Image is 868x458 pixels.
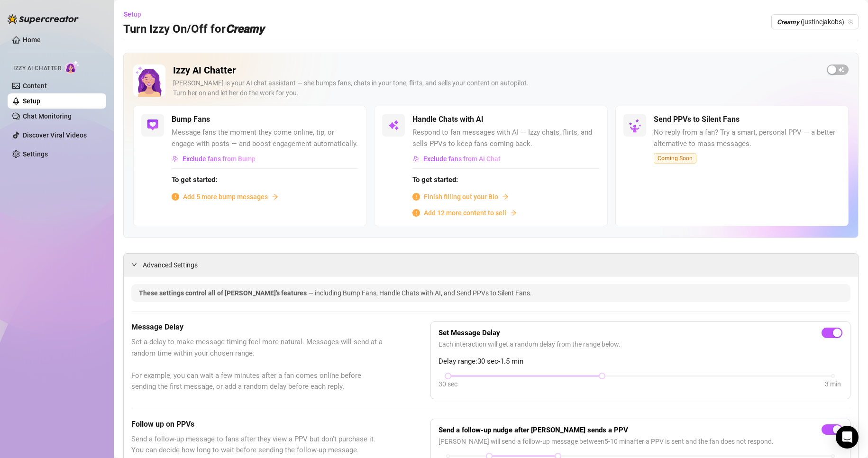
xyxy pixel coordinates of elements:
[23,36,41,44] a: Home
[65,60,80,74] img: AI Chatter
[13,64,61,73] span: Izzy AI Chatter
[502,193,509,200] span: arrow-right
[423,155,501,163] span: Exclude fans from AI Chat
[439,436,842,447] span: [PERSON_NAME] will send a follow-up message between 5 - 10 min after a PPV is sent and the fan do...
[439,356,842,367] span: Delay range: 30 sec - 1.5 min
[629,119,644,134] img: silent-fans-ppv-o-N6Mmdf.svg
[23,82,47,90] a: Content
[439,329,500,337] strong: Set Message Delay
[172,175,217,184] strong: To get started:
[123,7,149,22] button: Setup
[131,434,383,456] span: Send a follow-up message to fans after they view a PPV but don't purchase it. You can decide how ...
[412,175,458,184] strong: To get started:
[413,156,420,162] img: svg%3e
[183,155,256,163] span: Exclude fans from Bump
[124,10,141,18] span: Setup
[172,151,256,166] button: Exclude fans from Bump
[825,379,841,389] div: 3 min
[172,127,358,149] span: Message fans the moment they come online, tip, or engage with posts — and boost engagement automa...
[836,426,859,449] div: Open Intercom Messenger
[172,193,179,201] span: info-circle
[412,209,420,217] span: info-circle
[147,119,158,131] img: svg%3e
[23,131,87,139] a: Discover Viral Videos
[23,150,48,158] a: Settings
[848,19,853,25] span: team
[308,289,532,297] span: — including Bump Fans, Handle Chats with AI, and Send PPVs to Silent Fans.
[777,15,853,29] span: 𝘾𝙧𝙚𝙖𝙢𝙮 (justinejakobs)
[272,193,278,200] span: arrow-right
[412,151,501,166] button: Exclude fans from AI Chat
[131,337,383,393] span: Set a delay to make message timing feel more natural. Messages will send at a random time within ...
[439,339,842,349] span: Each interaction will get a random delay from the range below.
[424,192,498,202] span: Finish filling out your Bio
[173,78,819,98] div: [PERSON_NAME] is your AI chat assistant — she bumps fans, chats in your tone, flirts, and sells y...
[131,321,383,333] h5: Message Delay
[183,192,268,202] span: Add 5 more bump messages
[439,379,457,389] div: 30 sec
[131,262,137,267] span: expanded
[172,156,179,162] img: svg%3e
[173,64,819,76] h2: Izzy AI Chatter
[131,259,143,270] div: expanded
[131,419,383,430] h5: Follow up on PPVs
[8,14,79,24] img: logo-BBDzfeDw.svg
[172,114,210,125] h5: Bump Fans
[23,97,40,105] a: Setup
[654,127,841,149] span: No reply from a fan? Try a smart, personal PPV — a better alternative to mass messages.
[23,112,72,120] a: Chat Monitoring
[123,22,264,37] h3: Turn Izzy On/Off for 𝘾𝙧𝙚𝙖𝙢𝙮
[654,153,696,164] span: Coming Soon
[133,64,165,97] img: Izzy AI Chatter
[143,260,198,270] span: Advanced Settings
[139,289,308,297] span: These settings control all of [PERSON_NAME]'s features
[412,127,599,149] span: Respond to fan messages with AI — Izzy chats, flirts, and sells PPVs to keep fans coming back.
[388,119,399,131] img: svg%3e
[654,114,740,125] h5: Send PPVs to Silent Fans
[412,114,484,125] h5: Handle Chats with AI
[412,193,420,201] span: info-circle
[510,210,517,216] span: arrow-right
[424,208,506,218] span: Add 12 more content to sell
[439,426,628,434] strong: Send a follow-up nudge after [PERSON_NAME] sends a PPV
